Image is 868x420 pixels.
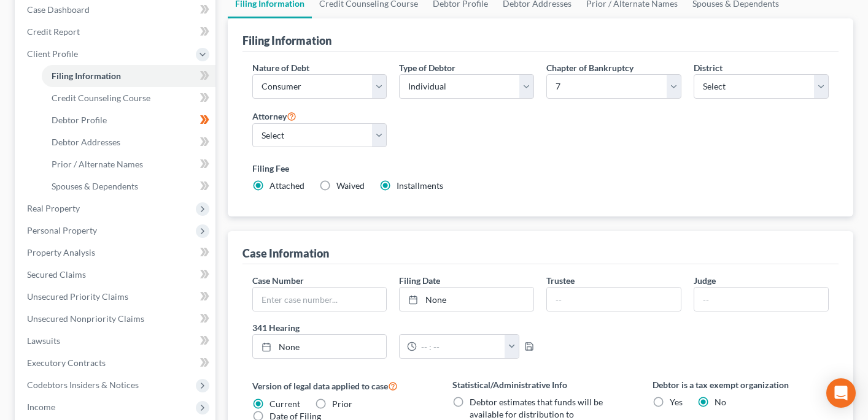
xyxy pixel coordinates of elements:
span: Secured Claims [27,269,86,280]
label: Case Number [252,274,304,287]
input: -- : -- [417,335,505,358]
input: -- [547,288,681,311]
span: Case Dashboard [27,4,90,15]
span: Property Analysis [27,247,95,258]
span: Debtor Profile [52,115,107,125]
a: Credit Counseling Course [42,87,215,109]
label: Chapter of Bankruptcy [546,61,634,74]
span: Lawsuits [27,335,60,346]
input: Enter case number... [253,288,387,311]
span: Current [269,399,300,409]
a: None [253,335,387,358]
span: Prior / Alternate Names [52,159,143,169]
label: Version of legal data applied to case [252,378,428,393]
a: Spouses & Dependents [42,175,215,197]
a: Prior / Alternate Names [42,153,215,175]
label: District [694,61,723,74]
a: Executory Contracts [17,352,215,374]
a: Debtor Addresses [42,131,215,153]
a: Filing Information [42,65,215,87]
span: Installments [397,180,443,191]
label: Filing Date [399,274,440,287]
span: Yes [670,397,683,407]
label: Nature of Debt [252,61,309,74]
span: Filing Information [52,71,121,81]
label: Trustee [546,274,575,287]
div: Case Information [242,246,329,261]
span: Client Profile [27,48,78,59]
label: 341 Hearing [246,321,541,334]
span: Codebtors Insiders & Notices [27,380,139,390]
div: Open Intercom Messenger [826,378,856,408]
span: Unsecured Nonpriority Claims [27,313,144,324]
span: Personal Property [27,225,97,235]
span: Prior [332,399,352,409]
label: Filing Fee [252,162,829,175]
span: Attached [269,180,304,191]
a: Debtor Profile [42,109,215,131]
a: Property Analysis [17,242,215,264]
a: Lawsuits [17,330,215,352]
span: Unsecured Priority Claims [27,291,128,302]
span: Real Property [27,203,80,213]
span: Credit Report [27,26,80,37]
label: Statistical/Administrative Info [452,378,628,391]
a: Unsecured Nonpriority Claims [17,308,215,330]
a: Credit Report [17,21,215,43]
span: Credit Counseling Course [52,93,150,103]
label: Attorney [252,109,296,123]
div: Filing Information [242,33,331,48]
span: Executory Contracts [27,357,106,368]
label: Type of Debtor [399,61,455,74]
input: -- [694,288,828,311]
span: Waived [336,180,365,191]
label: Judge [694,274,716,287]
span: No [715,397,726,407]
span: Income [27,402,55,412]
a: Secured Claims [17,264,215,286]
span: Spouses & Dependents [52,181,138,191]
label: Debtor is a tax exempt organization [653,378,828,391]
a: Unsecured Priority Claims [17,286,215,308]
span: Debtor Addresses [52,137,120,147]
a: None [400,288,533,311]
